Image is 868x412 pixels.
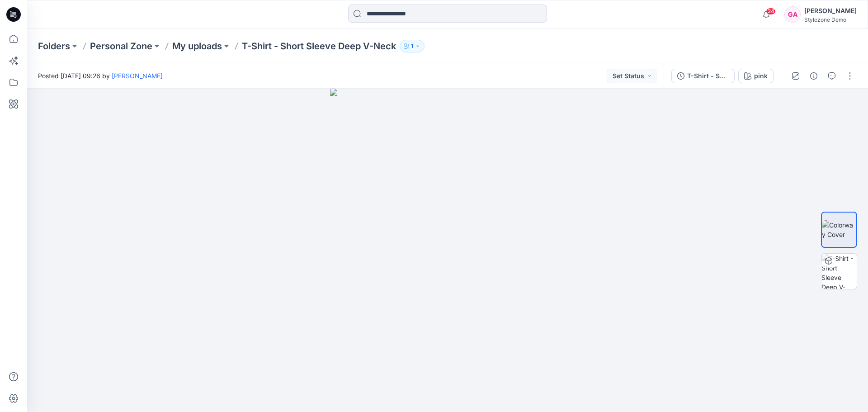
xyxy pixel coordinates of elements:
a: [PERSON_NAME] [112,72,163,80]
img: eyJhbGciOiJIUzI1NiIsImtpZCI6IjAiLCJzbHQiOiJzZXMiLCJ0eXAiOiJKV1QifQ.eyJkYXRhIjp7InR5cGUiOiJzdG9yYW... [330,89,565,412]
img: Colorway Cover [822,220,856,239]
div: GA [784,6,801,23]
div: T-Shirt - Short Sleeve Deep V-Neck [687,71,729,81]
button: pink [738,69,774,83]
a: Personal Zone [90,40,152,52]
a: Folders [38,40,70,52]
img: T-Shirt - Short Sleeve Deep V-Neck pink [821,254,857,289]
button: Details [807,69,821,83]
div: pink [754,71,768,81]
span: 24 [766,8,776,15]
p: 1 [411,41,413,51]
div: [PERSON_NAME] [804,5,857,16]
div: Stylezone Demo [804,16,857,23]
a: My uploads [172,40,222,52]
button: T-Shirt - Short Sleeve Deep V-Neck [671,69,735,83]
button: 1 [400,40,425,52]
p: T-Shirt - Short Sleeve Deep V-Neck [242,40,396,52]
span: Posted [DATE] 09:26 by [38,71,163,81]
